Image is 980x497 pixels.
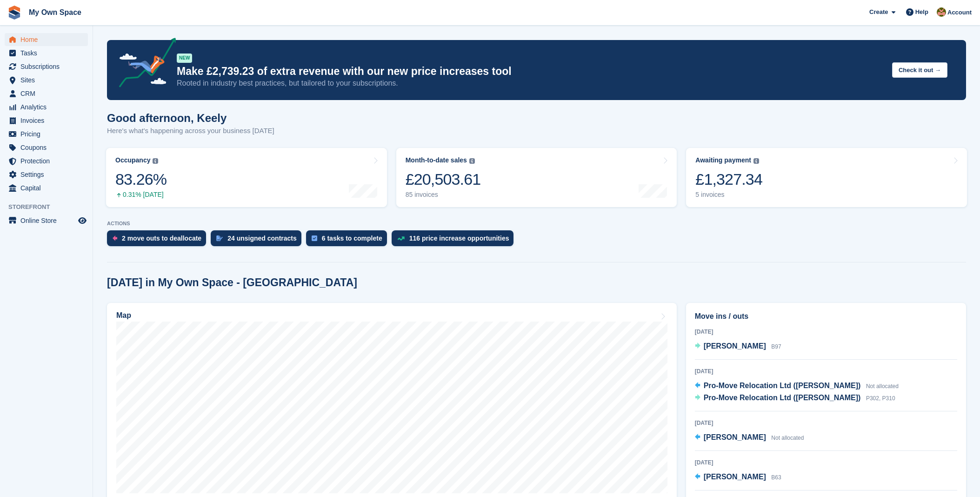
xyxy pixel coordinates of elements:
button: Check it out → [892,62,947,78]
a: menu [5,141,88,154]
a: menu [5,128,88,141]
a: [PERSON_NAME] Not allocated [695,432,804,444]
div: 5 invoices [695,191,762,199]
img: icon-info-grey-7440780725fd019a000dd9b08b2336e03edf1995a4989e88bcd33f0948082b44.svg [469,158,475,164]
div: 116 price increase opportunities [409,235,509,242]
div: Month-to-date sales [406,156,467,164]
a: 2 move outs to deallocate [107,230,211,251]
span: [PERSON_NAME] [704,433,766,441]
span: P302, P310 [866,395,895,402]
img: Keely Collin [937,7,946,17]
a: menu [5,33,88,46]
a: menu [5,60,88,73]
span: Invoices [20,114,76,127]
span: Pro-Move Relocation Ltd ([PERSON_NAME]) [704,382,861,390]
h2: Move ins / outs [695,311,957,322]
span: Home [20,33,76,46]
span: Not allocated [866,383,899,390]
p: Rooted in industry best practices, but tailored to your subscriptions. [177,78,885,88]
span: Capital [20,181,76,195]
img: icon-info-grey-7440780725fd019a000dd9b08b2336e03edf1995a4989e88bcd33f0948082b44.svg [753,158,759,164]
a: menu [5,154,88,168]
img: price-adjustments-announcement-icon-8257ccfd72463d97f412b2fc003d46551f7dbcb40ab6d574587a9cd5c0d94... [111,38,176,91]
a: menu [5,47,88,60]
span: Subscriptions [20,60,76,73]
a: menu [5,74,88,87]
span: CRM [20,87,76,100]
div: NEW [177,54,192,63]
span: Account [947,8,972,17]
span: Pricing [20,128,76,141]
a: 24 unsigned contracts [211,230,306,251]
img: contract_signature_icon-13c848040528278c33f63329250d36e43548de30e8caae1d1a13099fd9432cc5.svg [216,235,223,241]
div: [DATE] [695,328,957,336]
div: 24 unsigned contracts [227,235,297,242]
a: Pro-Move Relocation Ltd ([PERSON_NAME]) P302, P310 [695,392,895,404]
p: ACTIONS [107,221,966,227]
div: [DATE] [695,458,957,467]
a: Occupancy 83.26% 0.31% [DATE] [106,148,387,207]
img: icon-info-grey-7440780725fd019a000dd9b08b2336e03edf1995a4989e88bcd33f0948082b44.svg [153,158,158,164]
div: 6 tasks to complete [322,235,382,242]
span: Tasks [20,47,76,60]
p: Make £2,739.23 of extra revenue with our new price increases tool [177,65,885,78]
a: Awaiting payment £1,327.34 5 invoices [686,148,967,207]
div: £1,327.34 [695,170,762,189]
div: [DATE] [695,367,957,376]
a: menu [5,168,88,181]
div: 2 move outs to deallocate [122,235,201,242]
img: stora-icon-8386f47178a22dfd0bd8f6a31ec36ba5ce8667c1dd55bd0f319d3a0aa187defe.svg [7,6,21,20]
a: [PERSON_NAME] B97 [695,341,781,353]
a: menu [5,87,88,100]
div: 85 invoices [406,191,481,199]
span: Pro-Move Relocation Ltd ([PERSON_NAME]) [704,394,861,402]
a: menu [5,114,88,127]
p: Here's what's happening across your business [DATE] [107,126,274,136]
a: Month-to-date sales £20,503.61 85 invoices [396,148,677,207]
a: menu [5,214,88,227]
span: Help [915,7,928,17]
span: [PERSON_NAME] [704,342,766,350]
span: Sites [20,74,76,87]
a: menu [5,101,88,114]
img: price_increase_opportunities-93ffe204e8149a01c8c9dc8f82e8f89637d9d84a8eef4429ea346261dce0b2c0.svg [397,236,405,241]
span: Storefront [8,202,93,212]
span: B97 [771,343,781,350]
h2: Map [116,311,131,320]
span: [PERSON_NAME] [704,473,766,481]
a: Preview store [77,215,88,226]
img: move_outs_to_deallocate_icon-f764333ba52eb49d3ac5e1228854f67142a1ed5810a6f6cc68b1a99e826820c5.svg [113,235,117,241]
span: Coupons [20,141,76,154]
span: Settings [20,168,76,181]
span: Online Store [20,214,76,227]
div: [DATE] [695,419,957,427]
span: B63 [771,474,781,481]
a: 116 price increase opportunities [392,230,519,251]
a: [PERSON_NAME] B63 [695,471,781,484]
div: 83.26% [115,170,167,189]
h2: [DATE] in My Own Space - [GEOGRAPHIC_DATA] [107,276,357,289]
div: Awaiting payment [695,156,751,164]
a: 6 tasks to complete [306,230,392,251]
h1: Good afternoon, Keely [107,112,274,124]
img: task-75834270c22a3079a89374b754ae025e5fb1db73e45f91037f5363f120a921f8.svg [312,235,317,241]
div: £20,503.61 [406,170,481,189]
div: Occupancy [115,156,150,164]
a: My Own Space [25,5,85,20]
div: 0.31% [DATE] [115,191,167,199]
span: Create [869,7,888,17]
span: Not allocated [771,435,804,441]
a: Pro-Move Relocation Ltd ([PERSON_NAME]) Not allocated [695,380,899,392]
a: menu [5,181,88,195]
span: Protection [20,154,76,168]
span: Analytics [20,101,76,114]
